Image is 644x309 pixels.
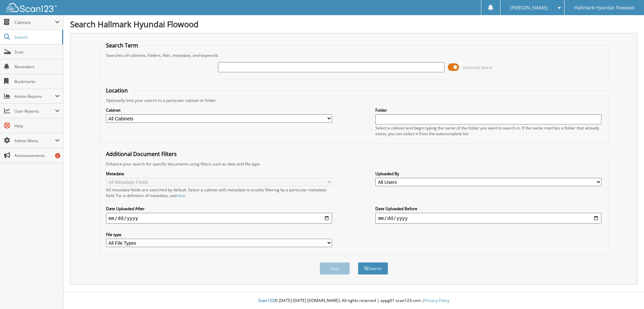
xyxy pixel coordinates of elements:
[14,108,55,114] span: User Reports
[55,153,60,158] div: 2
[424,298,449,303] a: Privacy Policy
[106,213,332,224] input: start
[103,150,180,158] legend: Additional Document Filters
[103,52,605,58] div: Searches all cabinets, folders, files, metadata, and keywords
[103,87,131,94] legend: Location
[103,42,142,49] legend: Search Term
[106,107,332,113] label: Cabinet
[63,293,644,309] div: © [DATE]-[DATE] [DOMAIN_NAME]. All rights reserved | appg01-scan123-com |
[258,298,274,303] span: Scan123
[103,161,605,167] div: Enhance your search for specific documents using filters such as date and file type.
[375,213,601,224] input: end
[14,123,60,129] span: Help
[14,20,55,25] span: Cabinets
[14,49,60,55] span: Scan
[14,153,60,158] span: Announcements
[106,171,332,177] label: Metadata
[106,187,332,198] div: All metadata fields are searched by default. Select a cabinet with metadata to enable filtering b...
[14,79,60,84] span: Bookmarks
[106,232,332,237] label: File type
[375,107,601,113] label: Folder
[176,193,185,198] a: here
[14,64,60,70] span: Reminders
[106,206,332,211] label: Date Uploaded After
[70,18,637,30] h1: Search Hallmark Hyundai Flowood
[7,3,57,12] img: scan123-logo-white.svg
[14,34,59,40] span: Search
[574,6,634,10] span: Hallmark Hyundai Flowood
[375,125,601,137] div: Select a cabinet and begin typing the name of the folder you want to search in. If the name match...
[510,6,548,10] span: [PERSON_NAME]
[375,206,601,211] label: Date Uploaded Before
[103,98,605,103] div: Optionally limit your search to a particular cabinet or folder
[14,93,55,99] span: Admin Reports
[463,65,493,70] span: Advanced Search
[375,171,601,177] label: Uploaded By
[358,262,388,275] button: Search
[14,138,55,144] span: Admin Menu
[320,262,350,275] button: Clear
